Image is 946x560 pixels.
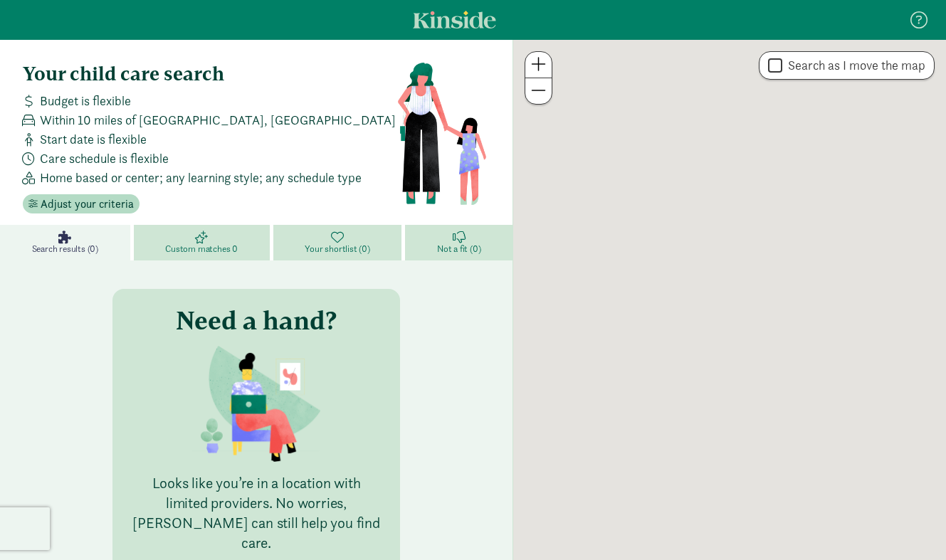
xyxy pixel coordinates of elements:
[32,243,98,255] span: Search results (0)
[130,473,383,553] p: Looks like you’re in a location with limited providers. No worries, [PERSON_NAME] can still help ...
[273,225,406,260] a: Your shortlist (0)
[176,306,337,334] h3: Need a hand?
[40,91,131,110] span: Budget is flexible
[305,243,369,255] span: Your shortlist (0)
[23,194,140,214] button: Adjust your criteria
[40,110,396,130] span: Within 10 miles of [GEOGRAPHIC_DATA], [GEOGRAPHIC_DATA]
[40,149,169,168] span: Care schedule is flexible
[405,225,513,260] a: Not a fit (0)
[40,168,362,187] span: Home based or center; any learning style; any schedule type
[40,130,147,149] span: Start date is flexible
[413,11,496,28] a: Kinside
[134,225,273,260] a: Custom matches 0
[165,243,238,255] span: Custom matches 0
[782,57,925,74] label: Search as I move the map
[23,63,396,85] h4: Your child care search
[437,243,480,255] span: Not a fit (0)
[41,196,134,213] span: Adjust your criteria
